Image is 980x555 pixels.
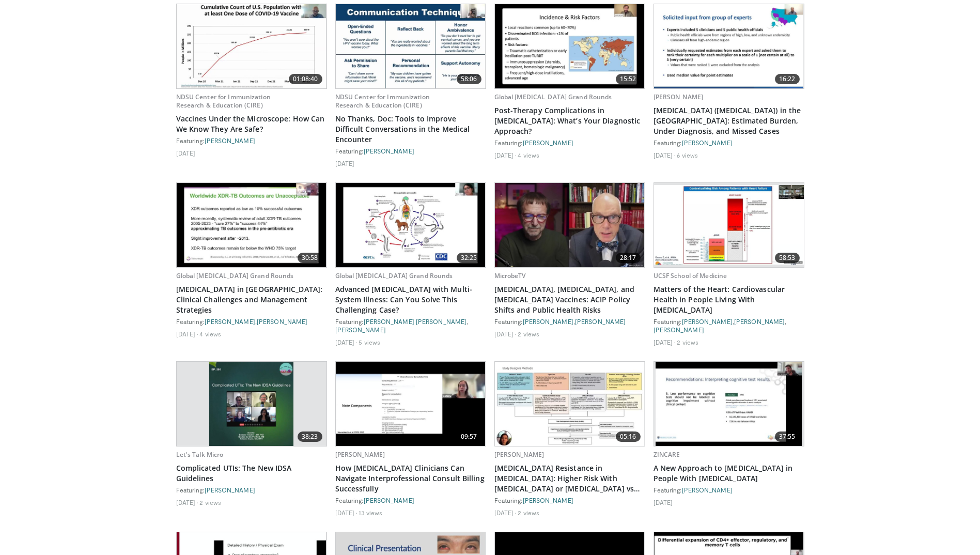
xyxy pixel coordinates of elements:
a: NDSU Center for Immunization Research & Education (CIRE) [335,92,430,110]
li: 2 views [518,330,539,338]
span: 37:55 [775,431,800,442]
a: 09:57 [336,362,486,446]
span: 58:53 [775,253,800,263]
img: 9bcb40c0-ddd0-4e3f-8100-3f3961e5857a.620x360_q85_upscale.jpg [177,4,326,88]
a: [PERSON_NAME] [523,497,573,504]
img: 59582ebc-6c08-4029-9cff-a4c7f47bcb38.620x360_q85_upscale.jpg [336,183,486,267]
span: 15:52 [616,74,641,84]
a: A New Approach to [MEDICAL_DATA] in People With [MEDICAL_DATA] [654,463,804,484]
a: UCSF School of Medicine [654,271,727,280]
a: Complicated UTIs: The New IDSA Guidelines [176,463,327,484]
a: MicrobeTV [494,271,526,280]
a: [MEDICAL_DATA] Resistance in [MEDICAL_DATA]: Higher Risk With [MEDICAL_DATA] or [MEDICAL_DATA] vs... [494,463,645,494]
img: 00e6c1fa-2fe2-4027-9b8e-3fead7237521.620x360_q85_upscale.jpg [656,362,802,446]
li: [DATE] [335,159,355,167]
li: [DATE] [176,330,198,338]
a: [PERSON_NAME] [335,450,385,459]
a: 15:52 [495,4,645,88]
div: Featuring: , , [654,317,804,334]
img: 068a06bd-59ce-45b0-a10b-c702275dd363.620x360_q85_upscale.jpg [336,4,486,88]
a: [PERSON_NAME] [257,318,307,325]
a: No Thanks, Doc: Tools to Improve Difficult Conversations in the Medical Encounter [335,114,486,145]
img: 23ba7593-1c1a-4549-a1c2-39d1b4de32dc.620x360_q85_upscale.jpg [654,185,804,265]
li: 5 views [359,338,380,346]
a: [PERSON_NAME] [654,92,704,101]
div: Featuring: [494,138,645,147]
a: 16:22 [654,4,804,88]
span: 38:23 [298,431,322,442]
div: Featuring: , [335,317,486,334]
a: Global [MEDICAL_DATA] Grand Rounds [176,271,294,280]
a: [PERSON_NAME] [205,137,255,144]
li: 2 views [199,498,221,506]
a: [PERSON_NAME] [205,486,255,494]
a: [PERSON_NAME] [523,318,573,325]
div: Featuring: [494,496,645,504]
li: [DATE] [654,498,673,506]
li: [DATE] [176,149,196,157]
a: [PERSON_NAME] [364,497,414,504]
img: 3e6a58ea-0533-4b17-a930-9eeb9fbee048.620x360_q85_upscale.jpg [654,4,804,88]
a: How [MEDICAL_DATA] Clinicians Can Navigate Interprofessional Consult Billing Successfully [335,463,486,494]
div: Featuring: , [494,317,645,326]
a: Advanced [MEDICAL_DATA] with Multi-System Illness: Can You Solve This Challenging Case? [335,284,486,315]
a: [MEDICAL_DATA], [MEDICAL_DATA], and [MEDICAL_DATA] Vaccines: ACIP Policy Shifts and Public Health... [494,284,645,315]
a: 58:06 [336,4,486,88]
a: [PERSON_NAME] [654,326,704,333]
a: [PERSON_NAME] [364,147,414,155]
li: 4 views [199,330,221,338]
img: 8abaf32f-57e7-4395-8ff3-dd5fc0959792.620x360_q85_upscale.jpg [209,362,293,446]
li: 2 views [518,508,539,517]
li: [DATE] [494,330,517,338]
span: 28:17 [616,253,641,263]
li: [DATE] [494,508,517,517]
li: 13 views [359,508,382,517]
a: [MEDICAL_DATA] ([MEDICAL_DATA]) in the [GEOGRAPHIC_DATA]: Estimated Burden, Under Diagnosis, and ... [654,105,804,136]
a: [PERSON_NAME] [734,318,785,325]
a: Post-Therapy Complications in [MEDICAL_DATA]: What’s Your Diagnostic Approach? [494,105,645,136]
img: cf8f0646-91fe-4754-aa72-ce84cddd1790.620x360_q85_upscale.jpg [495,362,645,446]
span: 01:08:40 [289,74,322,84]
a: 30:58 [177,183,326,267]
div: Featuring: [176,486,327,494]
a: Vaccines Under the Microscope: How Can We Know They Are Safe? [176,114,327,134]
img: 7f8ef5a6-f3fc-48a6-81e6-1e2ee998fd93.620x360_q85_upscale.jpg [336,362,486,446]
div: Featuring: [654,138,804,147]
a: Let's Talk Micro [176,450,224,459]
span: 09:57 [457,431,481,442]
img: f7c21533-5b7b-42c7-a86c-6aa2c98f675d.620x360_q85_upscale.jpg [177,183,326,267]
a: [PERSON_NAME] [494,450,545,459]
span: 16:22 [775,74,800,84]
span: 30:58 [298,253,322,263]
a: [MEDICAL_DATA] in [GEOGRAPHIC_DATA]: Clinical Challenges and Management Strategies [176,284,327,315]
a: ZINCARE [654,450,680,459]
a: [PERSON_NAME] [335,326,386,333]
a: 28:17 [495,183,645,267]
a: 37:55 [654,362,804,446]
a: 05:16 [495,362,645,446]
img: aa92fd1c-86de-4662-8ede-4a1f61740945.620x360_q85_upscale.jpg [495,4,645,88]
div: Featuring: [176,136,327,145]
div: Featuring: [335,496,486,504]
span: 32:25 [457,253,481,263]
li: [DATE] [335,508,357,517]
a: [PERSON_NAME] [523,139,573,146]
div: Featuring: , [176,317,327,326]
li: [DATE] [654,338,676,346]
a: [PERSON_NAME] [575,318,626,325]
a: Matters of the Heart: Cardiovascular Health in People Living With [MEDICAL_DATA] [654,284,804,315]
a: [PERSON_NAME] [PERSON_NAME] [364,318,467,325]
a: [PERSON_NAME] [682,486,733,494]
a: 01:08:40 [177,4,326,88]
a: Global [MEDICAL_DATA] Grand Rounds [494,92,612,101]
li: [DATE] [654,151,676,159]
li: [DATE] [494,151,517,159]
a: [PERSON_NAME] [205,318,255,325]
li: 6 views [677,151,698,159]
a: NDSU Center for Immunization Research & Education (CIRE) [176,92,271,110]
a: [PERSON_NAME] [682,139,733,146]
a: 38:23 [177,362,326,446]
span: 05:16 [616,431,641,442]
div: Featuring: [654,486,804,494]
a: [PERSON_NAME] [682,318,733,325]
